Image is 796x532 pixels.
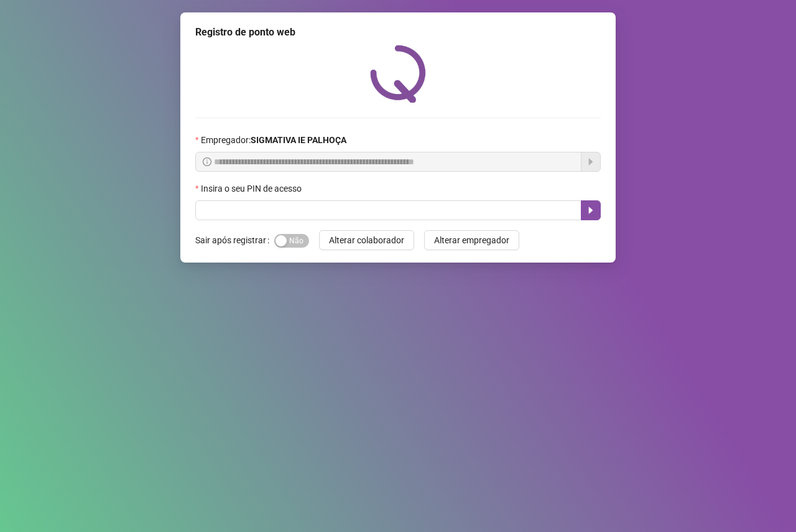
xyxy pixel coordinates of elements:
label: Sair após registrar [195,230,274,250]
button: Alterar empregador [424,230,519,250]
strong: SIGMATIVA IE PALHOÇA [251,135,346,145]
span: Empregador : [201,133,346,147]
button: Alterar colaborador [319,230,414,250]
span: caret-right [586,205,596,215]
label: Insira o seu PIN de acesso [195,182,310,195]
span: info-circle [203,157,211,166]
span: Alterar empregador [434,233,509,247]
div: Registro de ponto web [195,25,601,40]
img: QRPoint [370,45,426,103]
span: Alterar colaborador [329,233,404,247]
